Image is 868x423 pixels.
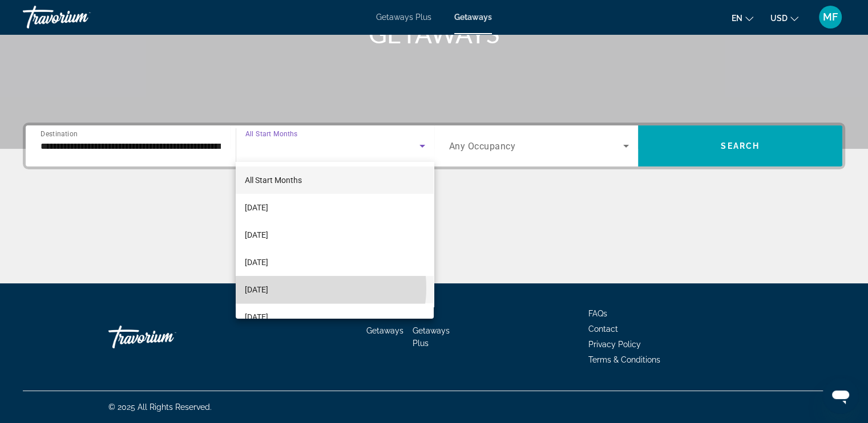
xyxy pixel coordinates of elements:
[245,201,268,214] span: [DATE]
[822,377,859,414] iframe: Button to launch messaging window
[245,283,268,296] span: [DATE]
[245,310,268,324] span: [DATE]
[245,228,268,242] span: [DATE]
[245,176,302,185] span: All Start Months
[245,255,268,269] span: [DATE]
